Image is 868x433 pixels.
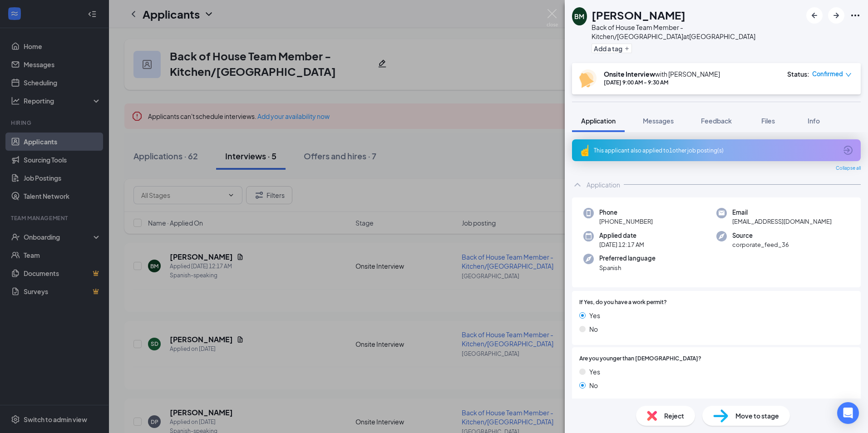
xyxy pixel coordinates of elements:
[732,217,832,226] span: [EMAIL_ADDRESS][DOMAIN_NAME]
[587,180,620,189] div: Application
[732,208,832,217] span: Email
[599,231,644,240] span: Applied date
[599,263,656,272] span: Spanish
[599,240,644,249] span: [DATE] 12:17 AM
[643,117,674,125] span: Messages
[579,298,667,307] span: If Yes, do you have a work permit?
[732,240,789,249] span: corporate_feed_36
[574,12,584,21] div: BM
[589,380,598,390] span: No
[604,79,720,86] div: [DATE] 9:00 AM - 9:30 AM
[808,117,820,125] span: Info
[604,69,720,79] div: with [PERSON_NAME]
[589,367,600,377] span: Yes
[599,217,653,226] span: [PHONE_NUMBER]
[572,179,583,190] svg: ChevronUp
[836,165,861,172] span: Collapse all
[735,411,779,421] span: Move to stage
[845,72,852,78] span: down
[843,145,853,156] svg: ArrowCircle
[806,7,823,24] button: ArrowLeftNew
[594,147,837,154] div: This applicant also applied to 1 other job posting(s)
[837,402,859,424] div: Open Intercom Messenger
[809,10,820,21] svg: ArrowLeftNew
[592,7,686,23] h1: [PERSON_NAME]
[599,254,656,263] span: Preferred language
[599,208,653,217] span: Phone
[732,231,789,240] span: Source
[831,10,842,21] svg: ArrowRight
[589,310,600,320] span: Yes
[787,69,809,79] div: Status :
[812,69,843,79] span: Confirmed
[624,46,630,51] svg: Plus
[828,7,844,24] button: ArrowRight
[701,117,732,125] span: Feedback
[592,44,632,53] button: PlusAdd a tag
[761,117,775,125] span: Files
[592,23,802,41] div: Back of House Team Member - Kitchen/[GEOGRAPHIC_DATA] at [GEOGRAPHIC_DATA]
[581,117,616,125] span: Application
[664,411,684,421] span: Reject
[579,354,701,363] span: Are you younger than [DEMOGRAPHIC_DATA]?
[589,324,598,334] span: No
[850,10,861,21] svg: Ellipses
[604,70,655,78] b: Onsite Interview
